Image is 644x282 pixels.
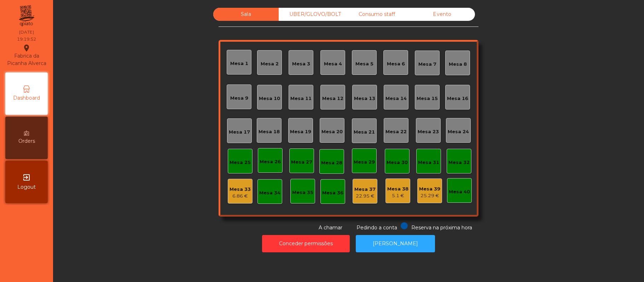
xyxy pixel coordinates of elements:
div: Mesa 3 [292,60,310,67]
div: [DATE] [19,29,34,35]
img: qpiato [18,4,35,28]
div: Mesa 11 [290,95,312,102]
div: Mesa 18 [259,128,280,135]
div: Mesa 4 [324,60,342,67]
div: Mesa 15 [417,95,438,102]
div: Mesa 35 [292,189,313,196]
div: Mesa 30 [387,159,408,166]
div: Mesa 24 [448,128,469,135]
span: Orders [18,137,35,145]
div: UBER/GLOVO/BOLT [279,8,344,21]
div: Mesa 36 [322,189,343,196]
div: Mesa 26 [260,158,281,165]
div: Mesa 5 [355,60,373,67]
div: Mesa 39 [419,186,440,193]
div: Mesa 21 [354,129,375,136]
span: Reserva na próxima hora [411,224,472,231]
button: [PERSON_NAME] [356,235,435,252]
div: Mesa 33 [230,186,251,193]
div: Mesa 37 [354,186,376,193]
div: Mesa 29 [354,159,375,166]
div: Mesa 14 [385,95,407,102]
span: Logout [17,183,36,191]
div: Mesa 20 [321,128,343,135]
div: 6.86 € [230,193,251,200]
i: exit_to_app [22,173,31,182]
div: 22.95 € [354,193,376,200]
span: Dashboard [13,94,40,102]
div: Consumo staff [344,8,410,21]
div: Mesa 19 [290,128,311,135]
div: Mesa 13 [354,95,375,102]
div: Mesa 27 [291,159,312,166]
div: Mesa 32 [448,159,470,166]
span: A chamar [319,224,342,231]
div: Mesa 10 [259,95,280,102]
div: Mesa 12 [322,95,343,102]
div: Mesa 31 [418,159,439,166]
div: Mesa 38 [387,186,408,193]
div: 25.29 € [419,192,440,199]
div: Mesa 6 [387,60,405,67]
div: Mesa 22 [385,128,407,135]
div: Sala [213,8,279,21]
div: Mesa 40 [449,188,470,195]
button: Conceder permissões [262,235,350,252]
div: Mesa 34 [259,189,280,196]
div: Fabrica da Picanha Alverca [6,44,47,67]
div: Mesa 23 [418,128,439,135]
span: Pedindo a conta [356,224,397,231]
div: Mesa 7 [418,61,436,68]
div: 19:19:52 [17,36,36,42]
div: Mesa 28 [321,159,342,166]
div: 5.1 € [387,192,408,199]
div: Mesa 17 [229,129,250,136]
div: Mesa 2 [261,60,279,67]
div: Mesa 9 [230,95,248,102]
div: Mesa 1 [230,60,248,67]
div: Evento [410,8,475,21]
div: Mesa 8 [449,61,467,68]
i: location_on [22,44,31,52]
div: Mesa 25 [230,159,251,166]
div: Mesa 16 [447,95,468,102]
